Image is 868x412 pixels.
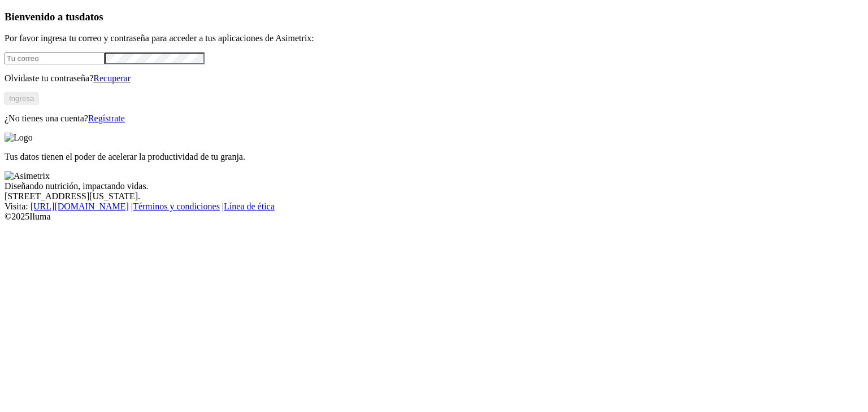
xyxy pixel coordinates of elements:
[88,113,125,123] a: Regístrate
[5,133,33,143] img: Logo
[5,52,105,64] input: Tu correo
[31,201,129,211] a: [URL][DOMAIN_NAME]
[133,201,220,211] a: Términos y condiciones
[5,191,863,201] div: [STREET_ADDRESS][US_STATE].
[5,201,863,212] div: Visita : | |
[5,181,863,191] div: Diseñando nutrición, impactando vidas.
[5,113,863,124] p: ¿No tienes una cuenta?
[5,11,863,23] h3: Bienvenido a tus
[5,73,863,84] p: Olvidaste tu contraseña?
[5,171,50,181] img: Asimetrix
[93,73,131,83] a: Recuperar
[5,152,863,162] p: Tus datos tienen el poder de acelerar la productividad de tu granja.
[5,93,38,104] button: Ingresa
[5,33,863,43] p: Por favor ingresa tu correo y contraseña para acceder a tus aplicaciones de Asimetrix:
[79,11,103,23] span: datos
[5,212,863,222] div: © 2025 Iluma
[224,201,275,211] a: Línea de ética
